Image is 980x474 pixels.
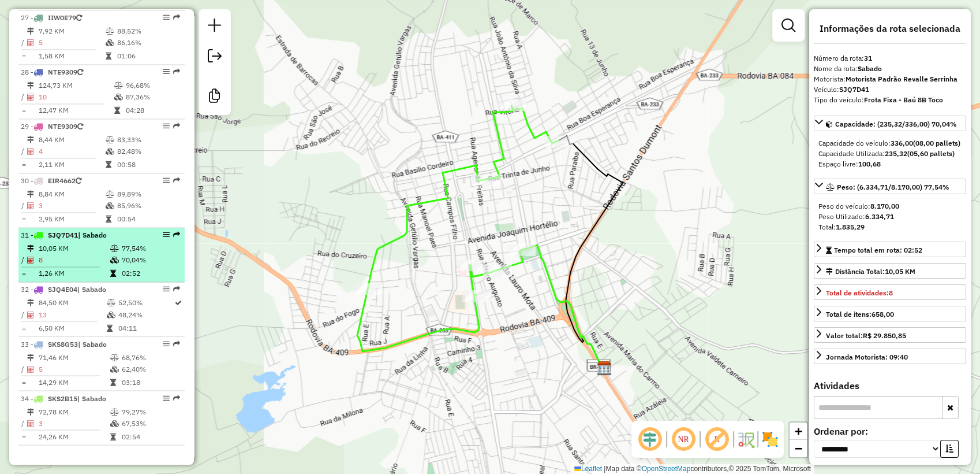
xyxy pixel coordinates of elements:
i: Tempo total em rota [106,53,111,60]
a: Zoom in [790,423,807,440]
span: | [604,465,605,473]
i: Rota otimizada [175,299,182,306]
i: % de utilização da cubagem [106,202,114,209]
span: 29 - [21,122,83,131]
div: Motorista: [814,74,966,84]
td: 2,11 KM [38,159,105,171]
span: IIW0E79 [48,13,76,22]
em: Rota exportada [173,177,180,184]
i: Tempo total em rota [110,379,116,386]
span: | Sabado [77,285,106,294]
i: Total de Atividades [27,311,34,318]
td: 00:58 [117,159,179,171]
td: 14,29 KM [38,376,110,388]
a: Total de itens:658,00 [814,306,966,321]
td: 124,73 KM [38,80,114,91]
i: % de utilização do peso [107,299,115,306]
div: Capacidade: (235,32/336,00) 70,04% [814,134,966,174]
i: % de utilização da cubagem [106,39,114,46]
td: 79,27% [121,406,179,417]
td: 02:52 [121,268,179,279]
i: % de utilização do peso [114,82,123,89]
td: 72,78 KM [38,406,110,417]
div: Valor total: [826,331,906,341]
td: 68,76% [121,351,179,363]
i: Distância Total [27,136,34,143]
strong: SJQ7D41 [839,85,869,94]
i: Tempo total em rota [114,107,120,114]
i: % de utilização da cubagem [110,365,119,372]
span: 28 - [21,68,83,76]
span: | Sabado [77,394,106,402]
span: SKS2B15 [48,394,77,402]
em: Rota exportada [173,231,180,238]
em: Opções [163,340,170,347]
strong: 8.170,00 [870,202,899,210]
td: 03:18 [121,376,179,388]
strong: 336,00 [891,139,913,147]
i: Total de Atividades [27,202,34,209]
span: EIR4662 [48,176,76,185]
i: Total de Atividades [27,365,34,372]
a: Jornada Motorista: 09:40 [814,349,966,364]
td: 48,24% [118,309,174,320]
span: NTE9309 [48,68,77,76]
span: − [795,441,802,456]
div: Tipo do veículo: [814,95,966,105]
a: Zoom out [790,440,807,457]
div: Espaço livre: [818,159,962,169]
i: Distância Total [27,299,34,306]
span: Capacidade: (235,32/336,00) 70,04% [835,120,957,128]
div: Peso Utilizado: [818,212,962,222]
td: 89,89% [117,188,179,200]
i: Veículo já utilizado nesta sessão [76,14,82,21]
td: 5 [38,37,105,49]
td: 04:11 [118,322,174,334]
span: Total de atividades: [826,288,893,297]
span: 10,05 KM [885,267,915,276]
td: = [21,268,27,279]
td: = [21,376,27,388]
em: Rota exportada [173,286,180,292]
span: 32 - [21,285,106,294]
td: 62,40% [121,363,179,375]
a: Leaflet [574,465,602,473]
td: 83,33% [117,134,179,146]
strong: 6.334,71 [865,212,894,221]
em: Rota exportada [173,14,180,21]
i: Distância Total [27,82,34,89]
span: Peso do veículo: [818,202,899,210]
i: % de utilização da cubagem [107,311,115,318]
span: Peso: (6.334,71/8.170,00) 77,54% [837,183,949,191]
div: Total de itens: [826,309,894,320]
em: Opções [163,68,170,75]
a: Distância Total:10,05 KM [814,263,966,279]
td: / [21,254,27,266]
td: / [21,363,27,375]
td: 7,92 KM [38,25,105,37]
td: 70,04% [121,254,179,266]
i: Distância Total [27,191,34,198]
strong: Sabado [858,64,882,73]
td: = [21,213,27,225]
i: Total de Atividades [27,148,34,155]
span: NTE9309 [48,122,77,131]
a: Exportar sessão [203,45,226,71]
img: Fluxo de ruas [736,430,755,449]
button: Ordem crescente [940,440,959,458]
span: 31 - [21,231,107,239]
td: = [21,105,27,116]
i: % de utilização do peso [106,28,114,35]
div: Número da rota: [814,53,966,64]
td: 3 [38,200,105,212]
a: Nova sessão e pesquisa [203,14,226,40]
td: 77,54% [121,243,179,254]
span: SJQ4E04 [48,285,77,294]
em: Opções [163,14,170,21]
td: 67,53% [121,417,179,429]
strong: Motorista Padrão Revalle Serrinha [846,75,957,83]
div: Capacidade do veículo: [818,138,962,149]
i: Tempo total em rota [110,270,116,277]
td: 4 [38,146,105,157]
strong: Frota Fixa - Baú 8B Toco [864,95,943,104]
